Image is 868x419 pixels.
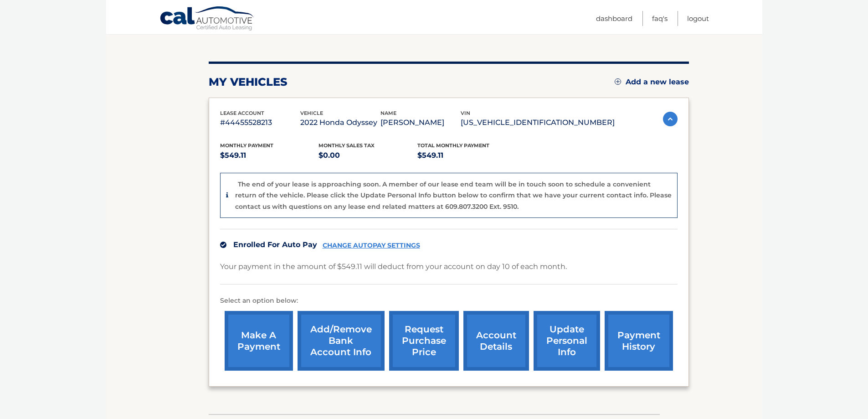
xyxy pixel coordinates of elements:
[209,75,288,89] h2: my vehicles
[220,149,319,162] p: $549.11
[417,149,516,162] p: $549.11
[652,11,668,26] a: FAQ's
[220,242,226,248] img: check.svg
[323,242,420,249] a: CHANGE AUTOPAY SETTINGS
[461,110,470,116] span: vin
[389,311,459,371] a: request purchase price
[220,142,273,149] span: Monthly Payment
[300,110,323,116] span: vehicle
[298,311,385,371] a: Add/Remove bank account info
[220,116,300,129] p: #44455528213
[380,110,396,116] span: name
[159,6,255,32] a: Cal Automotive
[318,149,417,162] p: $0.00
[461,116,615,129] p: [US_VEHICLE_IDENTIFICATION_NUMBER]
[605,311,673,371] a: payment history
[615,78,689,87] a: Add a new lease
[300,116,380,129] p: 2022 Honda Odyssey
[235,180,672,211] p: The end of your lease is approaching soon. A member of our lease end team will be in touch soon t...
[687,11,709,26] a: Logout
[220,110,264,116] span: lease account
[615,78,621,85] img: add.svg
[596,11,632,26] a: Dashboard
[318,142,375,149] span: Monthly sales Tax
[225,311,293,371] a: make a payment
[380,116,461,129] p: [PERSON_NAME]
[417,142,489,149] span: Total Monthly Payment
[534,311,600,371] a: update personal info
[663,112,678,126] img: accordion-active.svg
[233,240,317,249] span: Enrolled For Auto Pay
[220,295,678,306] p: Select an option below:
[463,311,529,371] a: account details
[220,260,567,273] p: Your payment in the amount of $549.11 will deduct from your account on day 10 of each month.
